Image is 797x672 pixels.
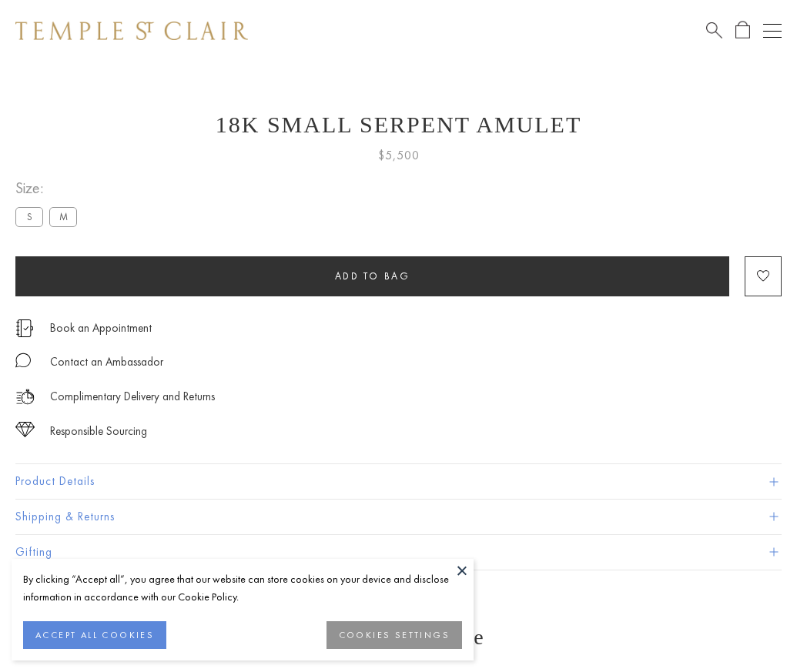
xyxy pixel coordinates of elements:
[15,464,782,499] button: Product Details
[15,176,83,201] span: Size:
[706,21,722,40] a: Search
[50,422,147,441] div: Responsible Sourcing
[327,621,462,649] button: COOKIES SETTINGS
[15,353,31,368] img: MessageIcon-01_2.svg
[15,387,35,406] img: icon_delivery.svg
[23,570,462,606] div: By clicking “Accept all”, you agree that our website can store cookies on your device and disclos...
[15,319,34,337] img: icon_appointment.svg
[50,319,152,336] a: Book an Appointment
[23,621,166,649] button: ACCEPT ALL COOKIES
[50,353,163,372] div: Contact an Ambassador
[49,207,77,226] label: M
[15,500,782,534] button: Shipping & Returns
[763,22,782,40] button: Open navigation
[378,145,420,165] span: $5,500
[15,207,43,226] label: S
[15,22,248,40] img: Temple St. Clair
[15,112,782,138] h1: 18K Small Serpent Amulet
[15,422,35,437] img: icon_sourcing.svg
[15,256,729,296] button: Add to bag
[50,387,215,406] p: Complimentary Delivery and Returns
[15,535,782,570] button: Gifting
[335,269,410,283] span: Add to bag
[735,21,750,40] a: Open Shopping Bag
